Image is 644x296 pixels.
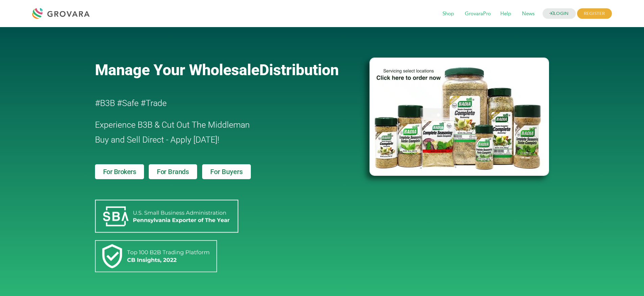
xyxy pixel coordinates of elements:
span: For Brokers [103,168,136,175]
a: LOGIN [543,8,576,19]
span: Help [496,7,516,20]
h2: #B3B #Safe #Trade [95,96,331,111]
span: Shop [438,7,459,20]
span: Distribution [259,61,339,79]
span: Buy and Sell Direct - Apply [DATE]! [95,135,219,145]
a: For Brokers [95,164,144,179]
span: Manage Your Wholesale [95,61,259,79]
a: GrovaraPro [460,10,496,18]
a: Shop [438,10,459,18]
span: REGISTER [577,8,612,19]
span: Experience B3B & Cut Out The Middleman [95,120,250,130]
a: Help [496,10,516,18]
a: For Brands [149,164,197,179]
span: News [517,7,539,20]
span: GrovaraPro [460,7,496,20]
span: For Brands [157,168,189,175]
a: Manage Your WholesaleDistribution [95,61,359,79]
a: For Buyers [202,164,251,179]
a: News [517,10,539,18]
span: For Buyers [210,168,243,175]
